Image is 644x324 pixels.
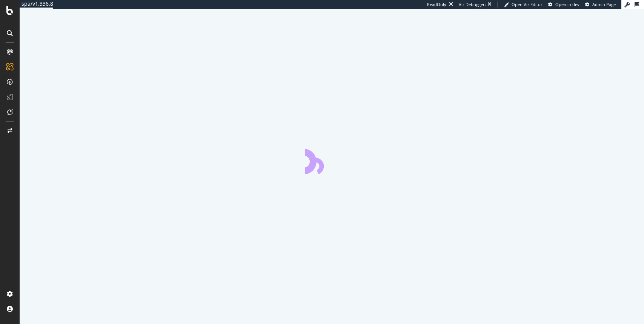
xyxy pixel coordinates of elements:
[459,2,486,8] div: Viz Debugger:
[427,2,447,8] div: ReadOnly:
[504,2,543,8] a: Open Viz Editor
[305,147,359,174] div: animation
[592,2,616,7] span: Admin Page
[548,2,579,8] a: Open in dev
[512,2,543,7] span: Open Viz Editor
[555,2,579,7] span: Open in dev
[585,2,616,8] a: Admin Page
